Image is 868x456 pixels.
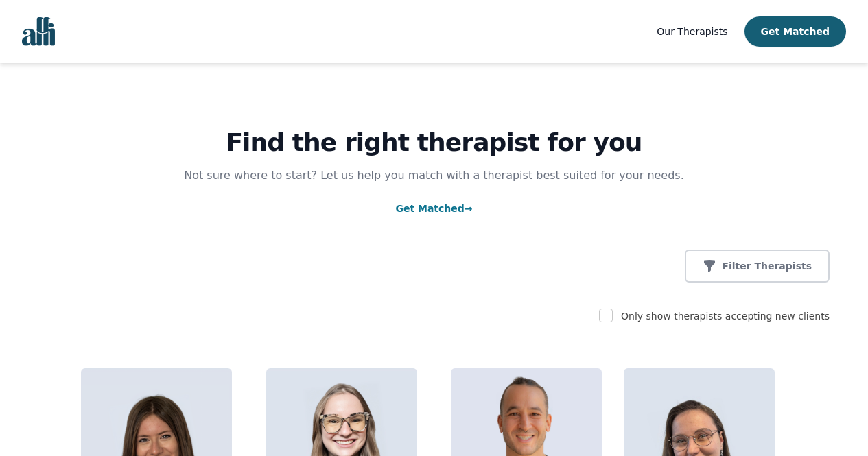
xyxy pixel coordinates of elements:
p: Not sure where to start? Let us help you match with a therapist best suited for your needs. [171,167,698,184]
label: Only show therapists accepting new clients [621,311,830,322]
span: → [465,203,473,214]
h1: Find the right therapist for you [38,129,830,156]
img: alli logo [22,17,55,46]
a: Get Matched [395,203,472,214]
p: Filter Therapists [722,259,812,273]
a: Our Therapists [657,23,727,40]
button: Get Matched [744,16,846,47]
span: Our Therapists [657,26,727,37]
button: Filter Therapists [685,250,830,283]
